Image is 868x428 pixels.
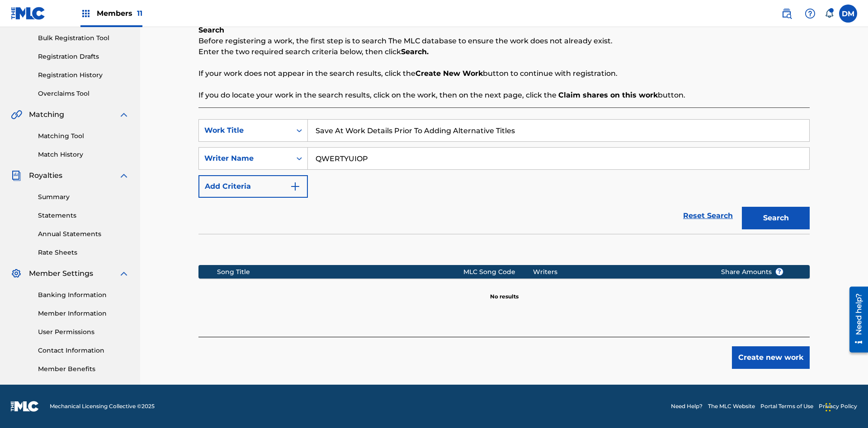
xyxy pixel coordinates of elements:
img: Top Rightsholders [80,8,91,19]
button: Add Criteria [198,175,308,198]
a: Bulk Registration Tool [38,33,129,43]
div: Writers [533,267,707,277]
a: Public Search [778,5,796,23]
button: Create new work [732,346,810,369]
a: Statements [38,211,129,220]
span: Royalties [29,170,62,181]
img: 9d2ae6d4665cec9f34b9.svg [290,181,301,192]
img: search [781,8,792,19]
a: Matching Tool [38,131,129,141]
a: Portal Terms of Use [760,402,813,410]
img: Member Settings [11,268,22,279]
iframe: Resource Center [843,283,868,357]
span: 11 [137,9,142,18]
a: Privacy Policy [819,402,857,410]
span: ? [776,268,783,275]
div: Drag [826,394,831,421]
div: MLC Song Code [463,267,533,277]
p: If your work does not appear in the search results, click the button to continue with registration. [198,68,810,79]
a: Reset Search [679,206,737,226]
div: Work Title [204,125,286,136]
img: help [805,8,816,19]
p: Before registering a work, the first step is to search The MLC database to ensure the work does n... [198,36,810,47]
a: Need Help? [671,402,703,410]
span: Matching [29,109,64,120]
img: expand [118,268,129,279]
p: If you do locate your work in the search results, click on the work, then on the next page, click... [198,90,810,101]
img: expand [118,109,129,120]
a: The MLC Website [708,402,755,410]
a: Rate Sheets [38,248,129,257]
p: Enter the two required search criteria below, then click [198,47,810,57]
div: Song Title [217,267,463,277]
a: Overclaims Tool [38,89,129,98]
a: Annual Statements [38,229,129,239]
img: expand [118,170,129,181]
a: Member Information [38,309,129,318]
div: Help [801,5,819,23]
button: Search [742,207,810,229]
strong: Create New Work [415,69,483,78]
a: Registration Drafts [38,52,129,61]
a: Match History [38,150,129,159]
div: Writer Name [204,153,286,164]
div: User Menu [839,5,857,23]
span: Mechanical Licensing Collective © 2025 [50,402,155,410]
a: Member Benefits [38,364,129,374]
span: Member Settings [29,268,93,279]
img: MLC Logo [11,7,46,20]
strong: Claim shares on this work [558,91,658,99]
span: Members [97,8,142,19]
strong: Search. [401,47,429,56]
a: Banking Information [38,290,129,300]
div: Notifications [825,9,834,18]
b: Search [198,26,224,34]
a: Summary [38,192,129,202]
p: No results [490,282,519,301]
span: Share Amounts [721,267,783,277]
img: logo [11,401,39,412]
form: Search Form [198,119,810,234]
a: Registration History [38,70,129,80]
a: User Permissions [38,327,129,337]
img: Matching [11,109,22,120]
img: Royalties [11,170,22,181]
a: Contact Information [38,346,129,355]
iframe: Chat Widget [823,385,868,428]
